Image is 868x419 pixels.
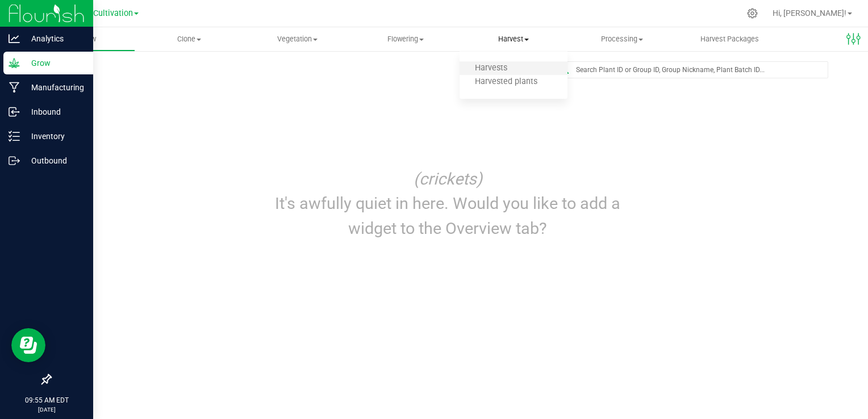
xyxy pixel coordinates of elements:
[9,33,20,44] inline-svg: Analytics
[460,77,553,87] span: Harvested plants
[568,34,675,44] span: Processing
[93,9,133,18] span: Cultivation
[352,34,459,44] span: Flowering
[5,405,88,414] p: [DATE]
[9,57,20,69] inline-svg: Grow
[460,64,523,73] span: Harvests
[135,27,243,51] a: Clone
[11,328,45,362] iframe: Resource center
[253,191,642,240] p: It's awfully quiet in here. Would you like to add a widget to the Overview tab?
[9,155,20,166] inline-svg: Outbound
[244,27,352,51] a: Vegetation
[745,8,759,19] div: Manage settings
[20,81,88,94] p: Manufacturing
[9,106,20,118] inline-svg: Inbound
[9,131,20,142] inline-svg: Inventory
[567,27,675,51] a: Processing
[20,154,88,167] p: Outbound
[352,27,460,51] a: Flowering
[676,27,784,51] a: Harvest Packages
[136,34,243,44] span: Clone
[460,34,567,44] span: Harvest
[20,105,88,119] p: Inbound
[773,9,846,18] span: Hi, [PERSON_NAME]!
[5,395,88,405] p: 09:55 AM EDT
[244,34,351,44] span: Vegetation
[9,82,20,93] inline-svg: Manufacturing
[557,62,828,78] input: Search Plant ID or Group ID, Group Nickname, Plant Batch ID...
[20,32,88,45] p: Analytics
[685,34,774,44] span: Harvest Packages
[460,27,567,51] a: Harvest Harvests Harvested plants
[20,56,88,70] p: Grow
[414,169,482,188] i: (crickets)
[20,129,88,143] p: Inventory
